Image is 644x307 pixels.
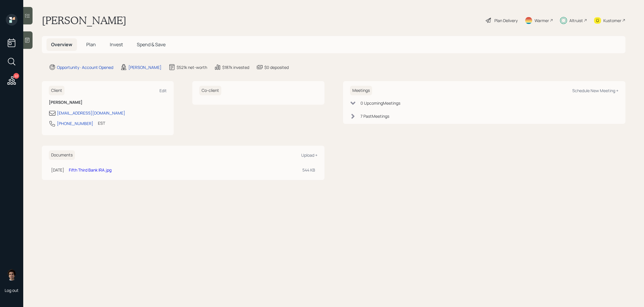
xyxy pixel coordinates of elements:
[360,100,400,106] div: 0 Upcoming Meeting s
[350,86,372,95] h6: Meetings
[49,86,64,95] h6: Client
[177,64,207,70] div: $521k net-worth
[572,88,618,93] div: Schedule New Meeting +
[199,86,221,95] h6: Co-client
[42,14,126,27] h1: [PERSON_NAME]
[57,64,113,70] div: Opportunity · Account Opened
[51,167,64,173] div: [DATE]
[569,17,583,24] div: Altruist
[49,150,75,160] h6: Documents
[57,120,93,126] div: [PHONE_NUMBER]
[49,100,167,105] h6: [PERSON_NAME]
[69,167,112,173] a: Fifth Third Bank IRA.jpg
[301,152,317,158] div: Upload +
[98,120,105,126] div: EST
[534,17,549,24] div: Warmer
[159,88,167,93] div: Edit
[6,269,17,281] img: harrison-schaefer-headshot-2.png
[5,288,19,293] div: Log out
[128,64,162,70] div: [PERSON_NAME]
[603,17,621,24] div: Kustomer
[494,17,518,24] div: Plan Delivery
[222,64,249,70] div: $187k invested
[264,64,289,70] div: $0 deposited
[86,41,96,48] span: Plan
[360,113,389,119] div: 7 Past Meeting s
[13,73,19,79] div: 22
[57,110,125,116] div: [EMAIL_ADDRESS][DOMAIN_NAME]
[137,41,166,48] span: Spend & Save
[110,41,123,48] span: Invest
[302,167,315,173] div: 544 KB
[51,41,72,48] span: Overview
